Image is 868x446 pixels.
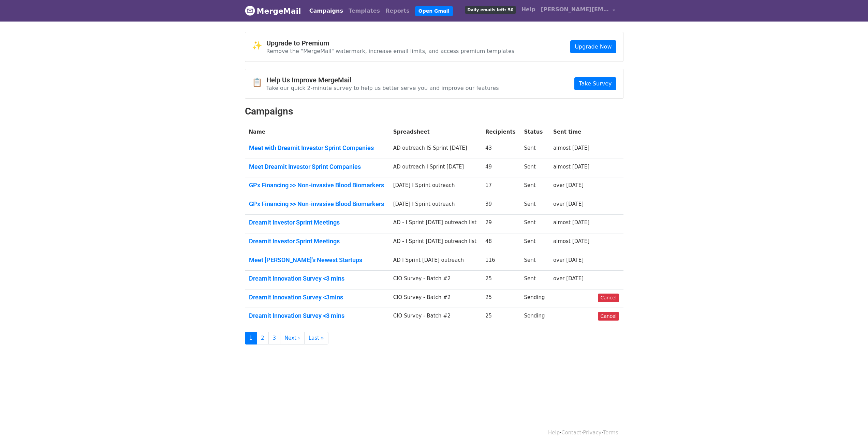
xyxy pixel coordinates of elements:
[256,332,269,344] a: 2
[389,308,481,326] td: CIO Survey - Batch #2
[519,3,538,16] a: Help
[520,271,549,289] td: Sent
[304,332,328,344] a: Last »
[481,252,520,271] td: 116
[389,196,481,215] td: [DATE] I Sprint outreach
[553,257,584,263] a: over [DATE]
[553,182,584,188] a: over [DATE]
[481,177,520,196] td: 17
[249,163,385,171] a: Meet Dreamit Investor Sprint Companies
[389,159,481,177] td: AD outreach I Sprint [DATE]
[481,124,520,140] th: Recipients
[245,4,301,18] a: MergeMail
[481,271,520,289] td: 25
[520,159,549,177] td: Sent
[553,238,589,244] a: almost [DATE]
[598,312,619,321] a: Cancel
[307,4,346,18] a: Campaigns
[245,106,623,117] h2: Campaigns
[249,144,385,152] a: Meet with Dreamit Investor Sprint Companies
[389,124,481,140] th: Spreadsheet
[481,159,520,177] td: 49
[481,215,520,233] td: 29
[249,200,385,208] a: GPx Financing >> Non-invasive Blood Biomarkers
[520,140,549,159] td: Sent
[570,40,616,53] a: Upgrade Now
[520,289,549,308] td: Sending
[252,78,266,87] span: 📋
[389,140,481,159] td: AD outreach IS Sprint [DATE]
[249,294,385,301] a: Dreamit Innovation Survey <3mins
[252,41,266,51] span: ✨
[520,196,549,215] td: Sent
[249,238,385,245] a: Dreamit Investor Sprint Meetings
[249,181,385,189] a: GPx Financing >> Non-invasive Blood Biomarkers
[389,233,481,252] td: AD - I Sprint [DATE] outreach list
[266,48,515,55] p: Remove the "MergeMail" watermark, increase email limits, and access premium templates
[481,289,520,308] td: 25
[553,201,584,207] a: over [DATE]
[389,289,481,308] td: CIO Survey - Batch #2
[462,3,518,16] a: Daily emails left: 50
[346,4,383,18] a: Templates
[249,312,385,320] a: Dreamit Innovation Survey <3 mins
[520,233,549,252] td: Sent
[481,233,520,252] td: 48
[541,5,609,14] span: [PERSON_NAME][EMAIL_ADDRESS][DOMAIN_NAME]
[249,219,385,226] a: Dreamit Investor Sprint Meetings
[249,275,385,282] a: Dreamit Innovation Survey <3 mins
[481,196,520,215] td: 39
[553,275,584,282] a: over [DATE]
[249,256,385,264] a: Meet [PERSON_NAME]'s Newest Startups
[561,430,581,436] a: Contact
[520,124,549,140] th: Status
[481,308,520,326] td: 25
[583,430,601,436] a: Privacy
[520,177,549,196] td: Sent
[389,271,481,289] td: CIO Survey - Batch #2
[465,6,516,14] span: Daily emails left: 50
[389,215,481,233] td: AD - I Sprint [DATE] outreach list
[268,332,281,344] a: 3
[598,294,619,302] a: Cancel
[553,145,589,151] a: almost [DATE]
[415,6,453,16] a: Open Gmail
[383,4,412,18] a: Reports
[549,124,594,140] th: Sent time
[553,164,589,170] a: almost [DATE]
[245,124,389,140] th: Name
[280,332,305,344] a: Next ›
[266,76,499,84] h4: Help Us Improve MergeMail
[520,252,549,271] td: Sent
[245,332,257,344] a: 1
[481,140,520,159] td: 43
[389,177,481,196] td: [DATE] I Sprint outreach
[389,252,481,271] td: AD I Sprint [DATE] outreach
[245,5,255,16] img: MergeMail logo
[266,84,499,92] p: Take our quick 2-minute survey to help us better serve you and improve our features
[574,77,616,90] a: Take Survey
[520,215,549,233] td: Sent
[548,430,560,436] a: Help
[553,219,589,226] a: almost [DATE]
[266,39,515,47] h4: Upgrade to Premium
[520,308,549,326] td: Sending
[538,3,618,19] a: [PERSON_NAME][EMAIL_ADDRESS][DOMAIN_NAME]
[603,430,618,436] a: Terms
